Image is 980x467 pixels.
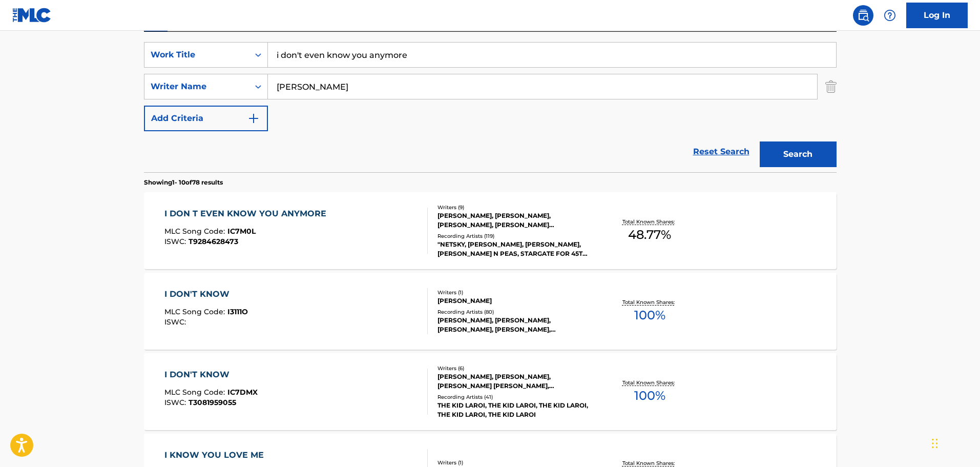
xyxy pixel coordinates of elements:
p: Total Known Shares: [622,459,677,467]
form: Search Form [144,42,837,172]
div: Writer Name [151,80,243,93]
div: Writers ( 1 ) [437,459,592,466]
div: [PERSON_NAME], [PERSON_NAME], [PERSON_NAME], [PERSON_NAME],[PERSON_NAME] [437,316,592,334]
div: [PERSON_NAME], [PERSON_NAME], [PERSON_NAME] [PERSON_NAME], [PERSON_NAME] [PERSON_NAME] [PERSON_NA... [437,372,592,391]
div: Recording Artists ( 41 ) [437,393,592,401]
button: Add Criteria [144,106,268,131]
div: Writers ( 1 ) [437,289,592,296]
div: "NETSKY, [PERSON_NAME], [PERSON_NAME], [PERSON_NAME] N PEAS, STARGATE FOR 45TH & 3RD MUSIC LLC, T... [437,240,592,258]
a: I DON'T KNOWMLC Song Code:IC7DMXISWC:T3081959055Writers (6)[PERSON_NAME], [PERSON_NAME], [PERSON_... [144,353,837,430]
div: [PERSON_NAME], [PERSON_NAME], [PERSON_NAME], [PERSON_NAME] [PERSON_NAME] [PERSON_NAME] [PERSON_NA... [437,211,592,230]
button: Search [760,141,837,167]
span: ISWC : [164,398,189,407]
span: 48.77 % [628,226,671,244]
p: Total Known Shares: [622,379,677,387]
a: I DON'T KNOWMLC Song Code:I3111OISWC:Writers (1)[PERSON_NAME]Recording Artists (80)[PERSON_NAME],... [144,273,837,350]
span: T9284628473 [189,237,238,246]
span: ISWC : [164,317,189,327]
div: I KNOW YOU LOVE ME [164,449,269,461]
div: I DON'T KNOW [164,369,258,381]
p: Total Known Shares: [622,218,677,226]
div: [PERSON_NAME] [437,296,592,306]
img: help [884,9,896,22]
div: I DON'T KNOW [164,288,248,300]
img: search [857,9,869,22]
img: Delete Criterion [825,74,837,99]
div: Recording Artists ( 80 ) [437,308,592,316]
a: Public Search [853,5,873,26]
span: IC7M0L [227,227,256,236]
img: 9d2ae6d4665cec9f34b9.svg [247,112,260,125]
div: Drag [932,428,938,459]
div: Help [880,5,900,26]
div: I DON T EVEN KNOW YOU ANYMORE [164,208,331,220]
span: T3081959055 [189,398,236,407]
span: 100 % [634,306,665,324]
span: I3111O [227,307,248,316]
div: Writers ( 6 ) [437,364,592,372]
span: MLC Song Code : [164,307,227,316]
span: 100 % [634,387,665,405]
p: Total Known Shares: [622,298,677,306]
iframe: Chat Widget [929,418,980,467]
a: I DON T EVEN KNOW YOU ANYMOREMLC Song Code:IC7M0LISWC:T9284628473Writers (9)[PERSON_NAME], [PERSO... [144,192,837,269]
span: ISWC : [164,237,189,246]
span: MLC Song Code : [164,388,227,397]
img: MLC Logo [12,8,52,23]
p: Showing 1 - 10 of 78 results [144,178,223,187]
div: Work Title [151,49,243,61]
span: IC7DMX [227,388,258,397]
a: Reset Search [688,140,755,163]
div: Writers ( 9 ) [437,204,592,211]
div: THE KID LAROI, THE KID LAROI, THE KID LAROI, THE KID LAROI, THE KID LAROI [437,401,592,419]
span: MLC Song Code : [164,227,227,236]
div: Recording Artists ( 119 ) [437,232,592,240]
a: Log In [906,3,968,28]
